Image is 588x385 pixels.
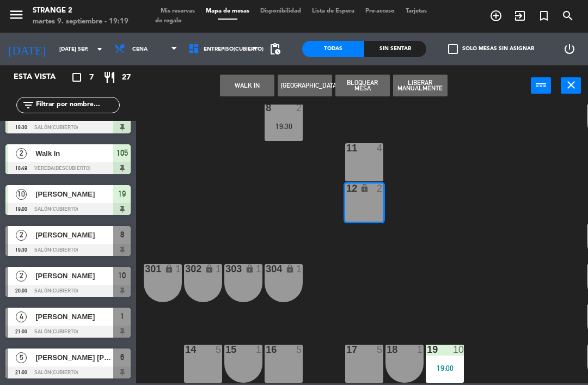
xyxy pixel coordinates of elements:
[117,146,128,160] span: 105
[216,345,222,355] div: 5
[489,9,503,22] i: add_circle_outline
[256,264,262,274] div: 1
[5,71,78,84] div: Esta vista
[360,184,369,193] i: lock
[205,264,214,273] i: lock
[8,7,24,23] i: menu
[346,345,347,355] div: 17
[563,42,576,56] i: power_settings_new
[122,71,131,84] span: 27
[256,345,262,355] div: 1
[561,77,581,94] button: close
[393,75,448,96] button: Liberar Manualmente
[296,264,303,274] div: 1
[22,99,35,112] i: filter_list
[35,188,113,200] span: [PERSON_NAME]
[35,270,113,282] span: [PERSON_NAME]
[132,46,148,52] span: Cena
[33,16,128,27] div: martes 9. septiembre - 19:19
[346,143,347,153] div: 11
[266,103,266,113] div: 8
[535,78,548,91] i: power_input
[185,264,186,274] div: 302
[16,311,27,322] span: 4
[302,41,364,57] div: Todas
[8,7,24,27] button: menu
[364,41,426,57] div: Sin sentar
[16,230,27,241] span: 2
[377,184,383,193] div: 2
[185,345,186,355] div: 14
[448,44,458,54] span: check_box_outline_blank
[93,42,106,56] i: arrow_drop_down
[145,264,145,274] div: 301
[537,9,550,22] i: turned_in_not
[307,8,360,14] span: Lista de Espera
[484,7,508,25] span: RESERVAR MESA
[35,99,119,111] input: Filtrar por nombre...
[103,71,116,84] i: restaurant
[35,311,113,322] span: [PERSON_NAME]
[70,71,83,84] i: crop_square
[448,44,534,54] label: Solo mesas sin asignar
[377,143,383,153] div: 4
[278,75,332,96] button: [GEOGRAPHIC_DATA]
[35,229,113,241] span: [PERSON_NAME]
[387,345,387,355] div: 18
[360,8,400,14] span: Pre-acceso
[16,148,27,159] span: 2
[35,352,113,363] span: [PERSON_NAME] [PERSON_NAME]
[118,269,126,282] span: 10
[120,351,124,364] span: 6
[268,42,281,56] span: pending_actions
[120,310,124,323] span: 1
[245,264,254,273] i: lock
[255,8,307,14] span: Disponibilidad
[89,71,94,84] span: 7
[220,75,274,96] button: WALK IN
[285,264,295,273] i: lock
[164,264,174,273] i: lock
[155,8,200,14] span: Mis reservas
[296,103,303,113] div: 2
[200,8,255,14] span: Mapa de mesas
[532,7,556,25] span: Reserva especial
[35,148,113,159] span: Walk In
[16,189,27,200] span: 10
[33,5,128,16] div: Strange 2
[16,352,27,363] span: 5
[120,228,124,241] span: 8
[426,364,464,372] div: 19:00
[453,345,464,355] div: 10
[565,78,578,91] i: close
[266,345,266,355] div: 16
[335,75,390,96] button: Bloquear Mesa
[377,345,383,355] div: 5
[266,264,266,274] div: 304
[561,9,574,22] i: search
[296,345,303,355] div: 5
[346,184,347,193] div: 12
[118,187,126,200] span: 19
[427,345,427,355] div: 19
[508,7,532,25] span: WALK IN
[556,7,580,25] span: BUSCAR
[531,77,551,94] button: power_input
[265,123,303,130] div: 19:30
[225,345,226,355] div: 15
[16,271,27,282] span: 2
[513,9,526,22] i: exit_to_app
[225,264,226,274] div: 303
[417,345,424,355] div: 1
[216,264,222,274] div: 1
[204,46,264,52] span: Entrepiso(Cubierto)
[175,264,182,274] div: 1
